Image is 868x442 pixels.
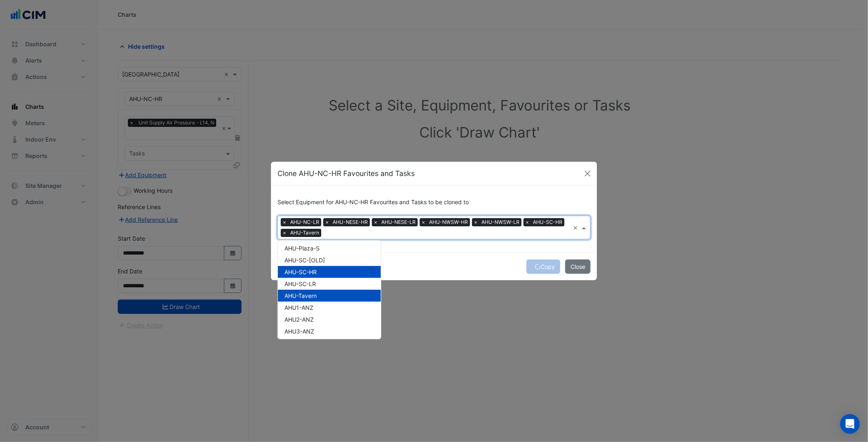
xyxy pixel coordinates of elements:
span: AHU-SC-LR [284,280,316,287]
button: Close [565,259,591,274]
span: AHU-NESE-HR [331,218,370,226]
span: × [523,218,531,226]
span: AHU2-ANZ [284,316,314,323]
span: AHU-SC-HR [284,268,317,275]
h6: Select Equipment for AHU-NC-HR Favourites and Tasks to be cloned to [277,199,591,206]
div: Options List [278,241,381,339]
span: AHU-Tavern [284,292,317,299]
span: AHU-NWSW-LR [479,218,521,226]
span: × [281,218,288,226]
span: AHU1-ANZ [284,304,313,311]
span: × [281,229,288,237]
span: AHU-SC-[OLD] [284,257,325,264]
span: AHU-SC-HR [531,218,564,226]
span: AHU-NC-LR [288,218,321,226]
span: × [372,218,379,226]
span: × [472,218,479,226]
h5: Clone AHU-NC-HR Favourites and Tasks [277,168,415,179]
span: AHU-NWSW-HR [427,218,470,226]
span: AHU-Plaza-S [284,245,320,252]
span: × [323,218,331,226]
span: AHU-Tavern [288,229,321,237]
div: Open Intercom Messenger [840,414,860,434]
span: AHU3-ANZ [284,328,314,335]
span: Clear [573,223,580,232]
span: × [420,218,427,226]
span: AHU-NESE-LR [379,218,418,226]
button: Close [582,167,594,180]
